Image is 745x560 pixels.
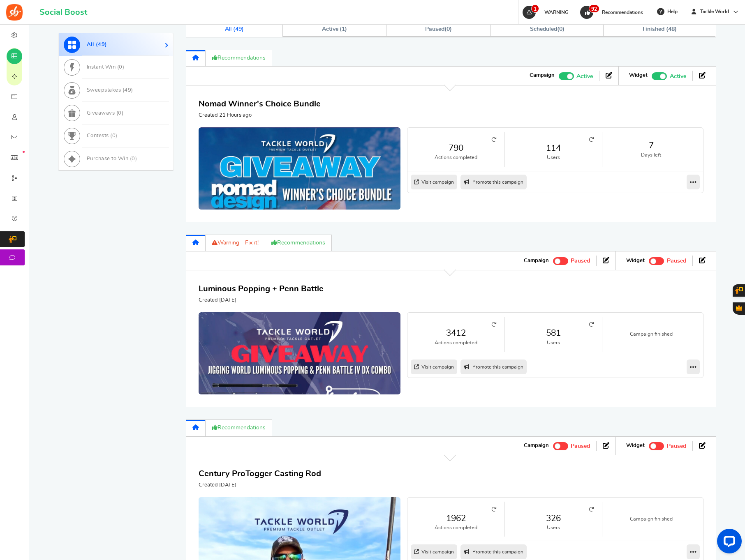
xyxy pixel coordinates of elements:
[87,88,133,93] span: Sweepstakes ( )
[416,142,496,154] a: 790
[611,152,692,159] small: Days left
[132,156,135,161] span: 0
[571,443,590,449] span: Paused
[602,132,700,167] li: 7
[623,71,692,81] li: Widget activated
[559,26,562,32] span: 0
[522,6,573,19] a: 1 WARNING
[416,512,496,524] a: 1962
[119,65,123,70] span: 0
[87,111,124,116] span: Giveaways ( )
[665,8,678,15] span: Help
[199,112,321,119] p: Created 21 Hours ago
[626,257,645,265] strong: Widget
[23,151,25,153] em: New
[425,26,452,32] span: ( )
[206,50,272,67] a: Recommendations
[199,285,324,293] a: Luminous Popping + Penn Battle
[199,482,321,489] p: Created [DATE]
[571,258,590,264] span: Paused
[513,524,594,531] small: Users
[544,10,569,15] span: WARNING
[124,88,131,93] span: 49
[265,235,332,251] a: Recommendations
[112,133,116,138] span: 0
[460,544,527,559] a: Promote this campaign
[87,133,118,138] span: Contests ( )
[531,5,539,13] span: 1
[670,72,686,81] span: Active
[87,156,137,161] span: Purchase to Win ( )
[733,302,745,315] button: Gratisfaction
[524,442,549,449] strong: Campaign
[576,72,593,81] span: Active
[530,26,557,32] span: Scheduled
[416,327,496,339] a: 3412
[118,111,122,116] span: 0
[620,441,692,451] li: Widget activated
[447,26,450,32] span: 0
[697,8,732,15] span: Tackle World
[602,10,643,15] span: Recommendations
[710,525,745,560] iframe: LiveChat chat widget
[620,256,692,265] li: Widget activated
[225,26,244,32] span: All ( )
[460,360,527,374] a: Promote this campaign
[342,26,345,32] span: 1
[654,5,682,18] a: Help
[87,42,107,47] span: All ( )
[530,72,555,79] strong: Campaign
[629,72,648,79] strong: Widget
[416,524,496,531] small: Actions completed
[513,339,594,346] small: Users
[199,470,321,478] a: Century ProTogger Casting Rod
[643,26,677,32] span: Finished ( )
[235,26,242,32] span: 49
[411,175,457,189] a: Visit campaign
[416,339,496,346] small: Actions completed
[425,26,444,32] span: Paused
[667,258,686,264] span: Paused
[39,8,87,17] h1: Social Boost
[579,6,647,19] a: 92 Recommendations
[6,4,23,21] img: Social Boost
[524,257,549,265] strong: Campaign
[98,42,105,47] span: 49
[611,516,692,523] small: Campaign finished
[611,331,692,338] small: Campaign finished
[513,154,594,161] small: Users
[589,5,599,13] span: 92
[513,512,594,524] a: 326
[513,142,594,154] a: 114
[513,327,594,339] a: 581
[736,305,742,311] span: Gratisfaction
[199,100,321,108] a: Nomad Winner's Choice Bundle
[206,235,265,251] a: Warning - Fix it!
[322,26,347,32] span: Active ( )
[416,154,496,161] small: Actions completed
[530,26,564,32] span: ( )
[411,544,457,559] a: Visit campaign
[411,360,457,374] a: Visit campaign
[206,419,272,436] a: Recommendations
[87,65,125,70] span: Instant Win ( )
[460,175,527,189] a: Promote this campaign
[626,442,645,449] strong: Widget
[667,443,686,449] span: Paused
[199,297,324,304] p: Created [DATE]
[668,26,675,32] span: 48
